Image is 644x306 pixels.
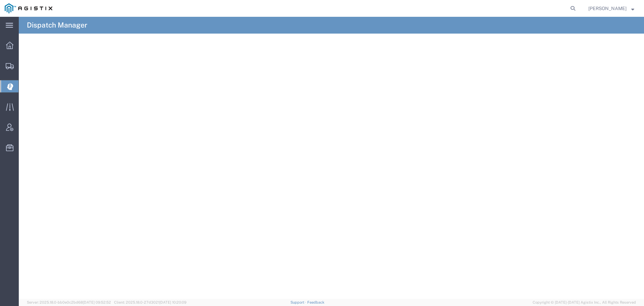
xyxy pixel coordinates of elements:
a: Support [290,300,307,304]
span: Server: 2025.18.0-bb0e0c2bd68 [27,300,111,304]
a: Feedback [307,300,324,304]
h4: Dispatch Manager [27,17,87,34]
span: [DATE] 09:52:52 [83,300,111,304]
span: Robert Casaus [588,5,627,12]
img: logo [5,3,52,13]
span: Copyright © [DATE]-[DATE] Agistix Inc., All Rights Reserved [533,300,636,305]
span: Client: 2025.18.0-27d3021 [114,300,186,304]
span: [DATE] 10:20:09 [159,300,186,304]
button: [PERSON_NAME] [588,4,635,12]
